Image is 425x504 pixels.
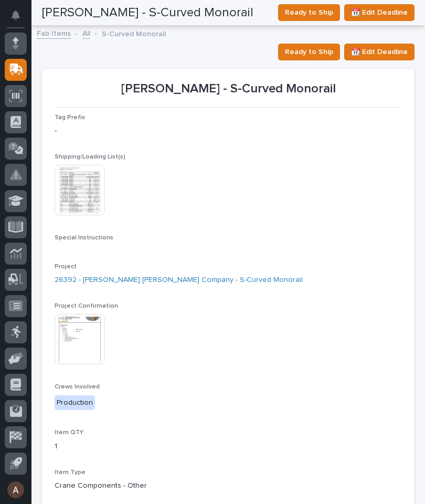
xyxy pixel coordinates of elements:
[55,303,118,309] span: Project Confirmation
[55,275,303,286] a: 26392 - [PERSON_NAME] [PERSON_NAME] Company - S-Curved Monorail
[344,44,415,60] button: 📆 Edit Deadline
[55,81,402,97] p: [PERSON_NAME] - S-Curved Monorail
[55,429,83,436] span: Item QTY
[82,27,90,39] a: All
[278,44,340,60] button: Ready to Ship
[5,479,27,501] button: users-avatar
[55,395,95,411] div: Production
[55,480,402,491] p: Crane Components - Other
[285,46,333,58] span: Ready to Ship
[55,235,113,241] span: Special Instructions
[55,469,86,476] span: Item Type
[55,114,85,121] span: Tag Prefix
[102,27,166,39] p: S-Curved Monorail
[55,441,402,452] p: 1
[55,384,100,390] span: Crews Involved
[351,46,408,58] span: 📆 Edit Deadline
[55,125,402,136] p: -
[5,4,27,26] button: Notifications
[37,27,71,39] a: Fab Items
[55,154,125,160] span: Shipping/Loading List(s)
[55,264,77,270] span: Project
[13,10,27,27] div: Notifications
